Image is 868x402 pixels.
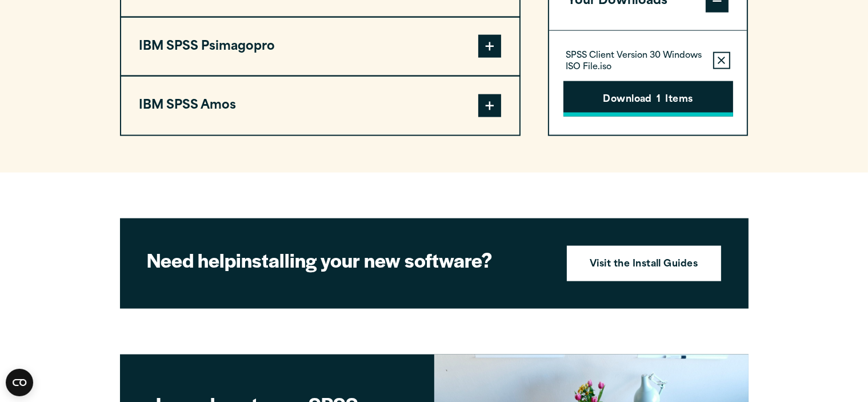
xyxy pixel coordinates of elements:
[121,18,519,76] button: IBM SPSS Psimagopro
[590,257,698,272] strong: Visit the Install Guides
[549,30,747,135] div: Your Downloads
[566,50,704,73] p: SPSS Client Version 30 Windows ISO File.iso
[6,369,33,396] button: Open CMP widget
[563,82,733,117] button: Download1Items
[657,93,661,108] span: 1
[121,77,519,135] button: IBM SPSS Amos
[147,246,237,273] strong: Need help
[147,247,547,273] h2: installing your new software?
[567,246,721,281] a: Visit the Install Guides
